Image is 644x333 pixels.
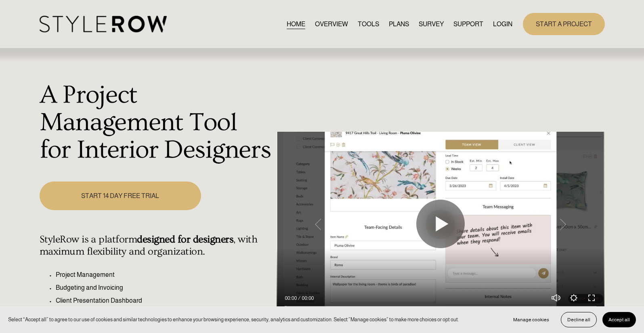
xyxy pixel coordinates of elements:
[567,317,590,322] span: Decline all
[56,296,273,306] p: Client Presentation Dashboard
[285,304,596,310] input: Seek
[56,283,273,293] p: Budgeting and Invoicing
[602,312,636,327] button: Accept all
[389,19,409,30] a: PLANS
[56,270,273,280] p: Project Management
[453,19,483,29] span: SUPPORT
[8,316,459,323] p: Select “Accept all” to agree to our use of cookies and similar technologies to enhance your brows...
[561,312,597,327] button: Decline all
[40,16,167,32] img: StyleRow
[285,294,299,302] div: Current time
[608,317,630,322] span: Accept all
[358,19,379,30] a: TOOLS
[419,19,444,30] a: SURVEY
[493,19,512,30] a: LOGIN
[40,82,273,164] h1: A Project Management Tool for Interior Designers
[513,317,549,322] span: Manage cookies
[523,13,605,35] a: START A PROJECT
[40,234,273,258] h4: StyleRow is a platform , with maximum flexibility and organization.
[416,200,465,248] button: Play
[507,312,555,327] button: Manage cookies
[40,181,201,210] a: START 14 DAY FREE TRIAL
[453,19,483,30] a: folder dropdown
[299,294,316,302] div: Duration
[315,19,348,30] a: OVERVIEW
[287,19,305,30] a: HOME
[137,234,233,245] strong: designed for designers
